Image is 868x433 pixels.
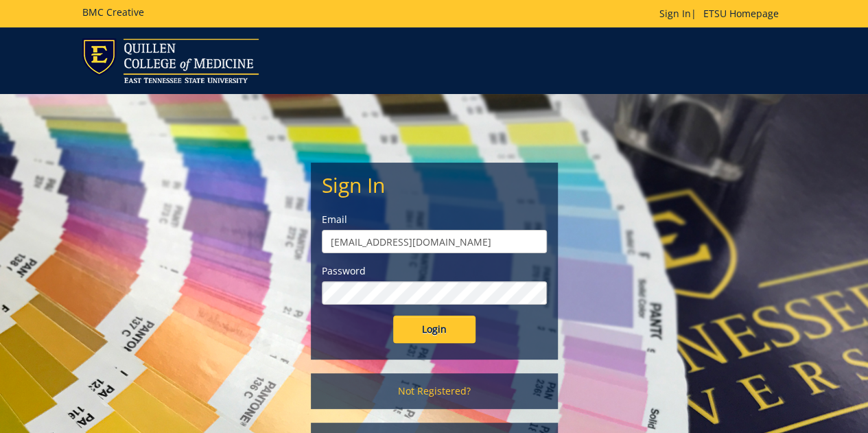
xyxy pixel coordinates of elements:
h5: BMC Creative [82,7,144,17]
p: | [659,7,786,21]
label: Email [322,213,547,226]
img: ETSU logo [82,38,259,83]
h2: Sign In [322,174,547,196]
a: ETSU Homepage [696,7,786,20]
a: Sign In [659,7,691,20]
label: Password [322,264,547,278]
a: Not Registered? [311,373,558,409]
input: Login [393,316,476,343]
